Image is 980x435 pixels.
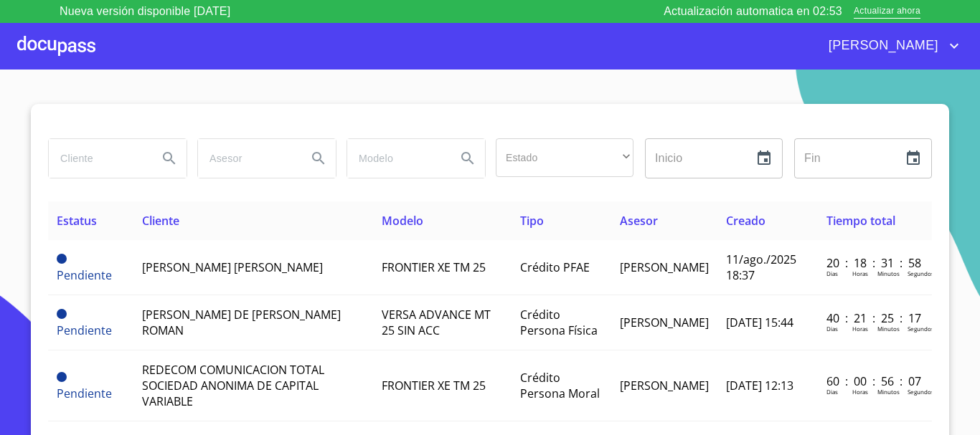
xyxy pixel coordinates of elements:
span: Pendiente [57,267,112,283]
button: Search [152,141,187,176]
input: search [198,139,296,178]
span: Pendiente [57,372,67,382]
span: REDECOM COMUNICACION TOTAL SOCIEDAD ANONIMA DE CAPITAL VARIABLE [142,362,324,409]
span: Modelo [382,213,423,229]
button: account of current user [818,34,963,57]
span: FRONTIER XE TM 25 [382,378,486,393]
p: Nueva versión disponible [DATE] [60,3,230,20]
span: [PERSON_NAME] [818,34,946,57]
p: Segundos [908,325,934,333]
span: 11/ago./2025 18:37 [726,252,796,283]
p: Dias [826,388,838,396]
span: FRONTIER XE TM 25 [382,259,486,275]
span: Actualizar ahora [854,4,920,19]
span: Pendiente [57,309,67,319]
span: Pendiente [57,322,112,338]
p: Minutos [877,388,900,396]
p: 60 : 00 : 56 : 07 [826,373,923,389]
p: 20 : 18 : 31 : 58 [826,255,923,271]
button: Search [301,141,336,176]
p: Minutos [877,269,900,277]
span: Tiempo total [826,213,895,229]
p: Segundos [908,269,934,277]
p: Dias [826,269,838,277]
p: Horas [852,325,868,333]
span: Creado [726,213,765,229]
span: Cliente [142,213,179,229]
span: Estatus [57,213,97,229]
div: ​ [496,138,633,177]
span: [PERSON_NAME] [620,315,709,330]
p: 40 : 21 : 25 : 17 [826,310,923,326]
span: VERSA ADVANCE MT 25 SIN ACC [382,307,491,338]
span: Crédito Persona Moral [520,370,600,401]
span: Pendiente [57,386,112,401]
span: Asesor [620,213,658,229]
p: Dias [826,325,838,333]
span: [PERSON_NAME] DE [PERSON_NAME] ROMAN [142,307,341,338]
span: Crédito PFAE [520,259,590,275]
span: [DATE] 12:13 [726,378,793,393]
button: Search [451,141,485,176]
p: Minutos [877,325,900,333]
span: [PERSON_NAME] [620,378,709,393]
p: Horas [852,388,868,396]
p: Horas [852,269,868,277]
span: [PERSON_NAME] [620,259,709,275]
span: Tipo [520,213,544,229]
span: Pendiente [57,254,67,264]
span: [PERSON_NAME] [PERSON_NAME] [142,259,323,275]
input: search [347,139,445,178]
span: [DATE] 15:44 [726,315,793,330]
span: Crédito Persona Física [520,307,598,338]
input: search [49,139,146,178]
p: Segundos [908,388,934,396]
p: Actualización automatica en 02:53 [664,3,842,20]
